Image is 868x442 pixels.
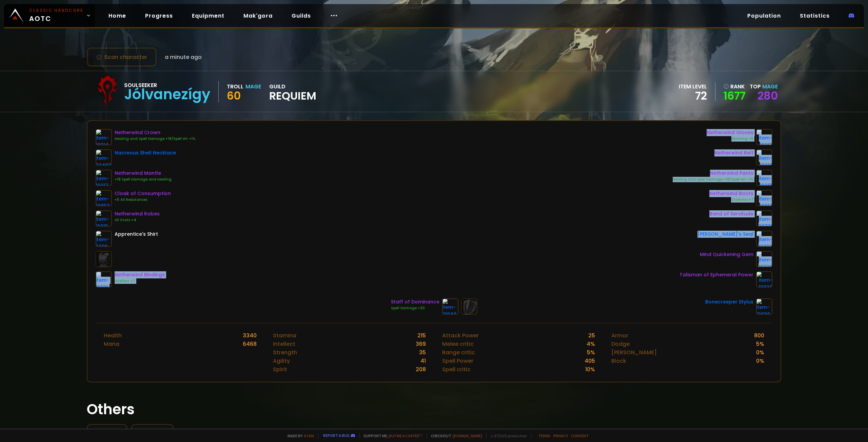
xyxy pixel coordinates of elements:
div: Netherwind Belt [714,149,753,156]
div: 41 [420,357,426,365]
div: guild [269,82,316,101]
div: Talisman of Ephemeral Power [679,271,753,278]
img: item-19339 [756,251,772,267]
span: Mage [762,83,778,90]
img: item-16818 [756,149,772,166]
img: item-22403 [96,149,112,166]
div: Spell critic [442,365,471,374]
a: 1677 [724,91,746,101]
div: [PERSON_NAME] [611,348,657,357]
div: Intellect [273,340,295,348]
div: 405 [585,357,595,365]
div: Melee critic [442,340,474,348]
span: Requiem [269,91,316,101]
button: Scan character [87,47,157,67]
div: Agility [273,357,290,365]
div: 0 % [756,348,764,357]
div: All Stats +4 [115,217,160,223]
div: 369 [416,340,426,348]
div: Mind Quickening Gem [700,251,753,258]
div: Spell Power [442,357,473,365]
div: item level [679,82,707,91]
img: item-19857 [96,190,112,206]
a: [DOMAIN_NAME] [453,433,482,438]
div: Skinning +5 [707,136,753,142]
div: 0 % [756,357,764,365]
img: item-13938 [756,298,772,315]
a: Mak'gora [238,9,278,23]
div: Netherwind Crown [115,129,195,136]
div: Netherwind Bindings [115,271,165,278]
div: Block [611,357,626,365]
div: Soulseeker [124,81,210,89]
img: item-16918 [96,271,112,288]
div: Jólvanezígy [124,89,210,100]
div: 35 [419,348,426,357]
a: 280 [757,88,778,103]
span: Checkout [427,433,482,438]
a: Classic HardcoreAOTC [4,4,95,27]
div: Intellect +7 [115,278,165,284]
img: item-16915 [756,170,772,186]
div: 25 [588,331,595,340]
img: item-19893 [756,231,772,247]
img: item-18842 [442,298,458,315]
a: Privacy [553,433,568,438]
div: Dodge [611,340,630,348]
div: Troll [227,82,243,91]
div: Stamina +7 [709,197,753,203]
a: Consent [571,433,589,438]
a: Report a bug [323,433,350,438]
span: AOTC [29,7,83,24]
img: item-16917 [96,170,112,186]
a: Terms [538,433,551,438]
div: 5 % [756,340,764,348]
div: Nacreous Shell Necklace [115,149,176,156]
div: 5 % [587,348,595,357]
div: Top [750,82,778,91]
div: Netherwind Boots [709,190,753,197]
span: a minute ago [165,53,202,61]
div: Spirit [273,365,287,374]
a: Statistics [794,9,835,23]
span: 60 [227,88,241,103]
div: 6468 [243,340,257,348]
div: 10 % [585,365,595,374]
div: Attack Power [442,331,479,340]
div: [PERSON_NAME]'s Seal [697,231,753,238]
div: Strength [273,348,297,357]
div: Armor [611,331,628,340]
img: item-16912 [756,190,772,206]
div: Healing and Spell Damage +18/Spell Hit +1% [115,136,195,142]
img: item-6096 [96,231,112,247]
div: Staff of Dominance [391,298,439,306]
div: 72 [679,91,707,101]
div: Netherwind Mantle [115,170,172,177]
div: 208 [416,365,426,374]
img: item-22721 [756,210,772,227]
div: +18 Spell Damage and Healing [115,177,172,182]
div: 4 % [587,340,595,348]
img: item-16914 [96,129,112,145]
div: Apprentice's Shirt [115,231,158,238]
div: Range critic [442,348,475,357]
div: 800 [754,331,764,340]
a: Population [742,9,786,23]
span: v. d752d5 - production [486,433,527,438]
a: Buy me a coffee [389,433,422,438]
h1: Others [87,399,781,420]
div: Bonecreeper Stylus [705,298,753,306]
div: 3340 [243,331,257,340]
div: Cloak of Consumption [115,190,171,197]
span: Support me, [359,433,422,438]
div: Netherwind Pants [673,170,753,177]
div: Netherwind Gloves [707,129,753,136]
div: Mage [245,82,261,91]
div: Stamina [273,331,296,340]
div: 215 [417,331,426,340]
span: Made by [283,433,314,438]
a: a fan [304,433,314,438]
div: Band of Servitude [709,210,753,217]
div: rank [724,82,746,91]
img: item-16916 [96,210,112,227]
